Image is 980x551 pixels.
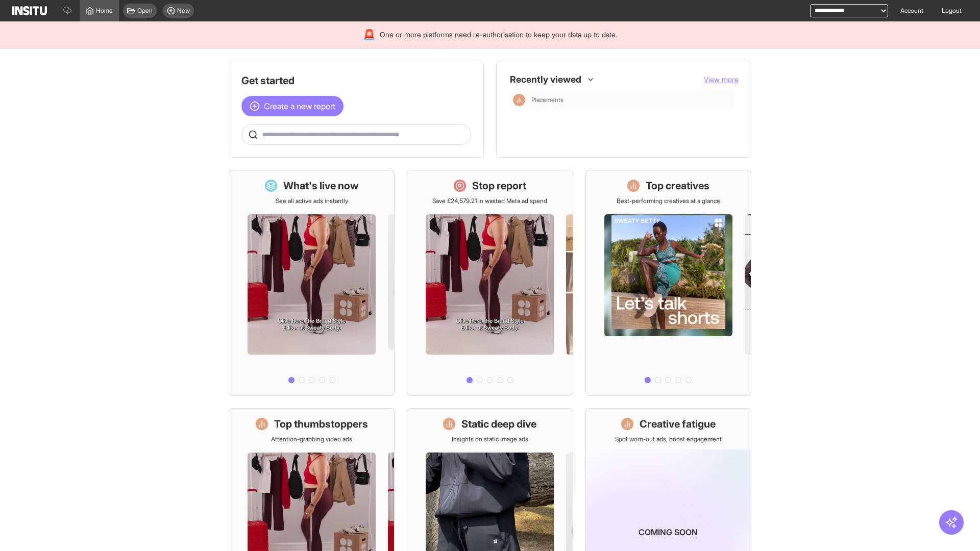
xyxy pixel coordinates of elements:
[531,96,563,104] span: Placements
[271,435,352,443] p: Attention-grabbing video ads
[513,94,525,106] div: Insights
[617,197,720,205] p: Best-performing creatives at a glance
[704,75,739,84] span: View more
[432,197,547,205] p: Save £24,579.21 in wasted Meta ad spend
[531,96,730,104] span: Placements
[229,170,395,396] a: What's live nowSee all active ads instantly
[380,30,617,40] span: One or more platforms need re-authorisation to keep your data up to date.
[283,179,359,193] h1: What's live now
[96,7,113,15] span: Home
[472,179,526,193] h1: Stop report
[585,170,751,396] a: Top creativesBest-performing creatives at a glance
[461,417,536,431] h1: Static deep dive
[276,197,348,205] p: See all active ads instantly
[241,96,344,116] button: Create a new report
[264,100,335,112] span: Create a new report
[452,435,528,443] p: Insights on static image ads
[704,74,739,85] button: View more
[177,7,190,15] span: New
[241,73,471,88] h1: Get started
[12,6,47,15] img: Logo
[363,28,376,42] div: 🚨
[407,170,573,396] a: Stop reportSave £24,579.21 in wasted Meta ad spend
[274,417,368,431] h1: Top thumbstoppers
[646,179,709,193] h1: Top creatives
[137,7,153,15] span: Open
